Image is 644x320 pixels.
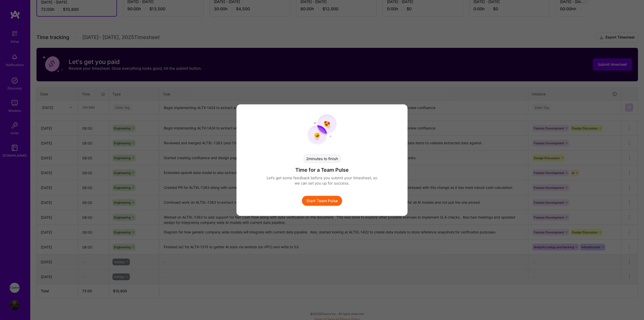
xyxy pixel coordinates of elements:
h4: Time for a Team Pulse [295,166,349,173]
div: 2 minutes to finish [304,155,340,162]
button: Start Team Pulse [302,196,342,206]
p: Let’s get some feedback before you submit your timesheet, so we can set you up for success. [267,175,377,186]
div: modal [236,104,408,216]
img: team pulse start [308,114,337,145]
